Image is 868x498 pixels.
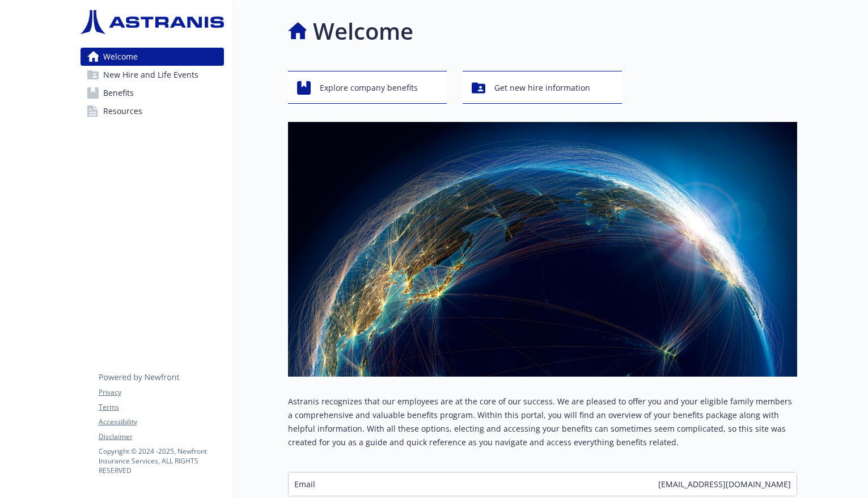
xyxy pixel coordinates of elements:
[99,387,223,398] a: Privacy
[658,478,791,490] span: [EMAIL_ADDRESS][DOMAIN_NAME]
[320,77,418,99] span: Explore company benefits
[99,432,223,442] a: Disclaimer
[463,71,622,104] button: Get new hire information
[81,102,224,120] a: Resources
[81,84,224,102] a: Benefits
[103,48,138,66] span: Welcome
[81,66,224,84] a: New Hire and Life Events
[99,402,223,412] a: Terms
[288,395,797,449] p: Astranis recognizes that our employees are at the core of our success. We are pleased to offer yo...
[99,446,223,475] p: Copyright © 2024 - 2025 , Newfront Insurance Services, ALL RIGHTS RESERVED
[99,417,223,427] a: Accessibility
[294,478,315,490] span: Email
[81,48,224,66] a: Welcome
[494,77,590,99] span: Get new hire information
[288,122,797,377] img: overview page banner
[288,71,447,104] button: Explore company benefits
[103,66,198,84] span: New Hire and Life Events
[103,102,142,120] span: Resources
[103,84,134,102] span: Benefits
[313,14,413,48] h1: Welcome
